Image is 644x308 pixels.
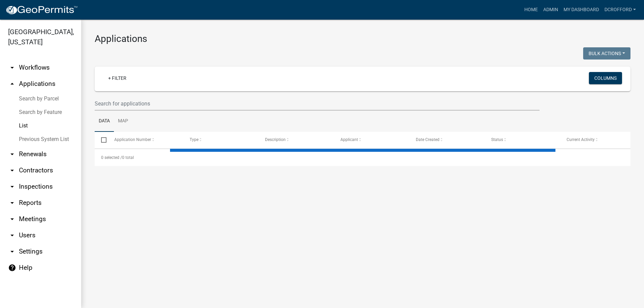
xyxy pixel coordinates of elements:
[95,111,114,132] a: Data
[491,137,503,142] span: Status
[409,132,485,148] datatable-header-cell: Date Created
[95,149,630,166] div: 0 total
[602,3,639,16] a: dcrofford
[265,137,286,142] span: Description
[8,166,16,174] i: arrow_drop_down
[8,215,16,223] i: arrow_drop_down
[8,183,16,191] i: arrow_drop_down
[485,132,560,148] datatable-header-cell: Status
[583,47,630,60] button: Bulk Actions
[8,264,16,272] i: help
[334,132,409,148] datatable-header-cell: Applicant
[259,132,334,148] datatable-header-cell: Description
[589,72,622,84] button: Columns
[8,231,16,239] i: arrow_drop_down
[114,137,151,142] span: Application Number
[95,33,630,45] h3: Applications
[183,132,258,148] datatable-header-cell: Type
[561,3,602,16] a: My Dashboard
[95,97,540,111] input: Search for applications
[108,132,183,148] datatable-header-cell: Application Number
[8,199,16,207] i: arrow_drop_down
[541,3,561,16] a: Admin
[567,137,595,142] span: Current Activity
[103,72,132,84] a: + Filter
[190,137,198,142] span: Type
[8,150,16,158] i: arrow_drop_down
[560,132,636,148] datatable-header-cell: Current Activity
[340,137,358,142] span: Applicant
[95,132,108,148] datatable-header-cell: Select
[522,3,541,16] a: Home
[8,80,16,88] i: arrow_drop_up
[114,111,132,132] a: Map
[416,137,439,142] span: Date Created
[8,247,16,256] i: arrow_drop_down
[101,155,122,160] span: 0 selected /
[8,64,16,72] i: arrow_drop_down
